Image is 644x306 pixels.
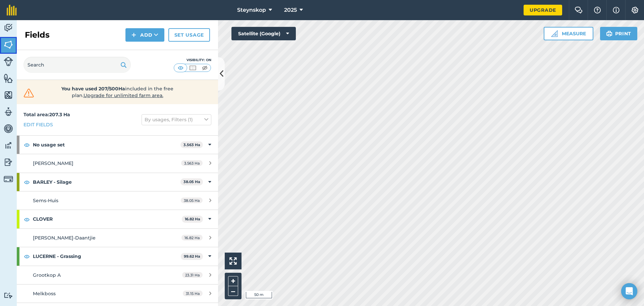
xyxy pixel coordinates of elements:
h2: Fields [25,30,50,40]
img: A question mark icon [593,7,601,13]
span: Melkboss [33,291,56,297]
a: Upgrade [524,5,562,15]
img: svg+xml;base64,PHN2ZyB4bWxucz0iaHR0cDovL3d3dy53My5vcmcvMjAwMC9zdmciIHdpZHRoPSI1NiIgaGVpZ2h0PSI2MC... [4,40,13,50]
span: 23.31 Ha [182,272,203,278]
img: svg+xml;base64,PHN2ZyB4bWxucz0iaHR0cDovL3d3dy53My5vcmcvMjAwMC9zdmciIHdpZHRoPSIxOCIgaGVpZ2h0PSIyNC... [24,141,30,149]
img: svg+xml;base64,PHN2ZyB4bWxucz0iaHR0cDovL3d3dy53My5vcmcvMjAwMC9zdmciIHdpZHRoPSIxOCIgaGVpZ2h0PSIyNC... [24,178,30,186]
img: svg+xml;base64,PHN2ZyB4bWxucz0iaHR0cDovL3d3dy53My5vcmcvMjAwMC9zdmciIHdpZHRoPSIxOSIgaGVpZ2h0PSIyNC... [606,30,612,38]
strong: 3.563 Ha [183,142,200,147]
button: Print [600,27,638,40]
img: svg+xml;base64,PHN2ZyB4bWxucz0iaHR0cDovL3d3dy53My5vcmcvMjAwMC9zdmciIHdpZHRoPSI1MCIgaGVpZ2h0PSI0MC... [189,64,197,71]
img: svg+xml;base64,PHN2ZyB4bWxucz0iaHR0cDovL3d3dy53My5vcmcvMjAwMC9zdmciIHdpZHRoPSI1NiIgaGVpZ2h0PSI2MC... [4,73,13,83]
div: LUCERNE - Grassing99.62 Ha [17,247,218,265]
img: svg+xml;base64,PHN2ZyB4bWxucz0iaHR0cDovL3d3dy53My5vcmcvMjAwMC9zdmciIHdpZHRoPSIxNyIgaGVpZ2h0PSIxNy... [613,6,620,14]
img: svg+xml;base64,PD94bWwgdmVyc2lvbj0iMS4wIiBlbmNvZGluZz0idXRmLTgiPz4KPCEtLSBHZW5lcmF0b3I6IEFkb2JlIE... [4,140,13,150]
div: No usage set3.563 Ha [17,136,218,154]
button: Satellite (Google) [231,27,296,40]
span: 2025 [284,6,297,14]
span: included in the free plan . [46,85,189,99]
a: [PERSON_NAME]-Daantjie16.82 Ha [17,229,218,247]
button: By usages, Filters (1) [142,114,211,125]
strong: LUCERNE - Grassing [33,247,181,265]
strong: CLOVER [33,210,182,228]
img: svg+xml;base64,PHN2ZyB4bWxucz0iaHR0cDovL3d3dy53My5vcmcvMjAwMC9zdmciIHdpZHRoPSIxOSIgaGVpZ2h0PSIyNC... [120,61,127,69]
img: svg+xml;base64,PHN2ZyB4bWxucz0iaHR0cDovL3d3dy53My5vcmcvMjAwMC9zdmciIHdpZHRoPSIxNCIgaGVpZ2h0PSIyNC... [131,31,136,39]
img: svg+xml;base64,PD94bWwgdmVyc2lvbj0iMS4wIiBlbmNvZGluZz0idXRmLTgiPz4KPCEtLSBHZW5lcmF0b3I6IEFkb2JlIE... [4,292,13,299]
span: 3.563 Ha [181,160,203,166]
button: Measure [544,27,593,40]
div: Open Intercom Messenger [621,283,637,299]
div: Visibility: On [174,57,211,63]
a: Sems-Huis38.05 Ha [17,191,218,210]
span: 38.05 Ha [181,198,203,203]
a: Set usage [168,28,210,42]
img: svg+xml;base64,PD94bWwgdmVyc2lvbj0iMS4wIiBlbmNvZGluZz0idXRmLTgiPz4KPCEtLSBHZW5lcmF0b3I6IEFkb2JlIE... [4,57,13,66]
strong: No usage set [33,136,180,154]
img: svg+xml;base64,PD94bWwgdmVyc2lvbj0iMS4wIiBlbmNvZGluZz0idXRmLTgiPz4KPCEtLSBHZW5lcmF0b3I6IEFkb2JlIE... [4,124,13,134]
div: CLOVER16.82 Ha [17,210,218,228]
span: 31.15 Ha [183,291,203,296]
button: Add [125,28,164,42]
span: Grootkop A [33,272,61,278]
img: A cog icon [631,7,639,13]
span: [PERSON_NAME] [33,160,73,166]
strong: Total area : 207.3 Ha [23,112,70,118]
img: svg+xml;base64,PD94bWwgdmVyc2lvbj0iMS4wIiBlbmNvZGluZz0idXRmLTgiPz4KPCEtLSBHZW5lcmF0b3I6IEFkb2JlIE... [4,107,13,117]
img: svg+xml;base64,PHN2ZyB4bWxucz0iaHR0cDovL3d3dy53My5vcmcvMjAwMC9zdmciIHdpZHRoPSI1MCIgaGVpZ2h0PSI0MC... [201,64,209,71]
img: Ruler icon [551,30,558,37]
button: – [228,286,238,296]
img: svg+xml;base64,PHN2ZyB4bWxucz0iaHR0cDovL3d3dy53My5vcmcvMjAwMC9zdmciIHdpZHRoPSIzMiIgaGVpZ2h0PSIzMC... [22,88,36,98]
span: Steynskop [237,6,266,14]
a: You have used 207/500Haincluded in the free plan.Upgrade for unlimited farm area. [22,85,213,99]
input: Search [23,57,131,73]
a: [PERSON_NAME]3.563 Ha [17,154,218,172]
img: svg+xml;base64,PD94bWwgdmVyc2lvbj0iMS4wIiBlbmNvZGluZz0idXRmLTgiPz4KPCEtLSBHZW5lcmF0b3I6IEFkb2JlIE... [4,174,13,184]
img: svg+xml;base64,PHN2ZyB4bWxucz0iaHR0cDovL3d3dy53My5vcmcvMjAwMC9zdmciIHdpZHRoPSI1NiIgaGVpZ2h0PSI2MC... [4,90,13,100]
a: Edit fields [23,121,53,128]
button: + [228,276,238,286]
img: svg+xml;base64,PHN2ZyB4bWxucz0iaHR0cDovL3d3dy53My5vcmcvMjAwMC9zdmciIHdpZHRoPSI1MCIgaGVpZ2h0PSI0MC... [176,64,185,71]
strong: BARLEY - Silage [33,173,180,191]
img: Two speech bubbles overlapping with the left bubble in the forefront [575,7,583,13]
strong: You have used 207/500Ha [61,86,125,92]
div: BARLEY - Silage38.05 Ha [17,173,218,191]
img: fieldmargin Logo [7,5,17,15]
strong: 16.82 Ha [185,217,200,221]
strong: 99.62 Ha [184,254,200,259]
span: Upgrade for unlimited farm area. [84,92,163,98]
a: Melkboss31.15 Ha [17,285,218,303]
span: [PERSON_NAME]-Daantjie [33,235,96,241]
span: 16.82 Ha [181,235,203,241]
img: svg+xml;base64,PHN2ZyB4bWxucz0iaHR0cDovL3d3dy53My5vcmcvMjAwMC9zdmciIHdpZHRoPSIxOCIgaGVpZ2h0PSIyNC... [24,215,30,223]
a: Grootkop A23.31 Ha [17,266,218,284]
img: svg+xml;base64,PD94bWwgdmVyc2lvbj0iMS4wIiBlbmNvZGluZz0idXRmLTgiPz4KPCEtLSBHZW5lcmF0b3I6IEFkb2JlIE... [4,23,13,33]
img: svg+xml;base64,PD94bWwgdmVyc2lvbj0iMS4wIiBlbmNvZGluZz0idXRmLTgiPz4KPCEtLSBHZW5lcmF0b3I6IEFkb2JlIE... [4,157,13,167]
img: svg+xml;base64,PHN2ZyB4bWxucz0iaHR0cDovL3d3dy53My5vcmcvMjAwMC9zdmciIHdpZHRoPSIxOCIgaGVpZ2h0PSIyNC... [24,252,30,260]
img: Four arrows, one pointing top left, one top right, one bottom right and the last bottom left [229,257,237,265]
strong: 38.05 Ha [183,179,200,184]
span: Sems-Huis [33,198,58,204]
